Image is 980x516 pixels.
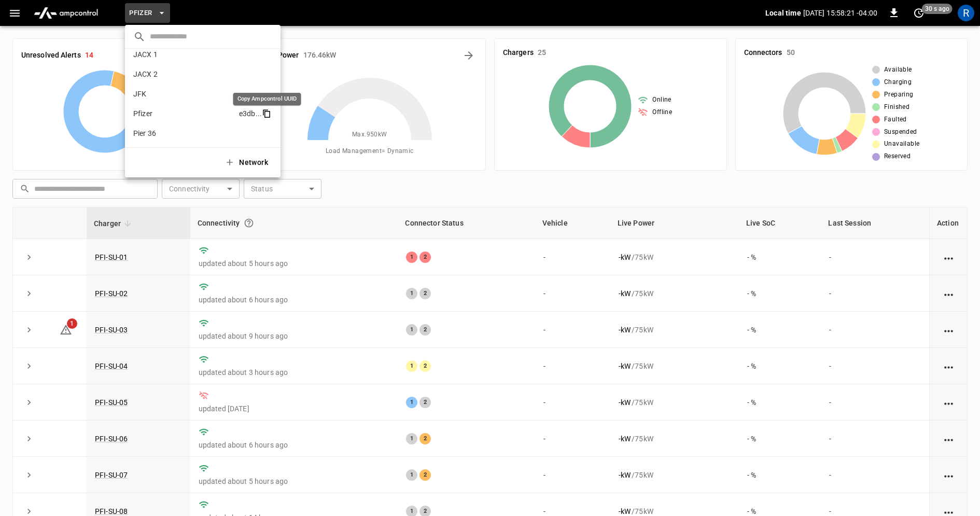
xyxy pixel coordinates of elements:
div: copy [261,107,273,120]
p: JFK [133,89,234,99]
p: Pfizer [133,108,235,119]
p: Pier 36 [133,128,236,138]
p: JACX 1 [133,49,236,60]
button: Network [218,152,276,173]
p: JACX 2 [133,69,234,79]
